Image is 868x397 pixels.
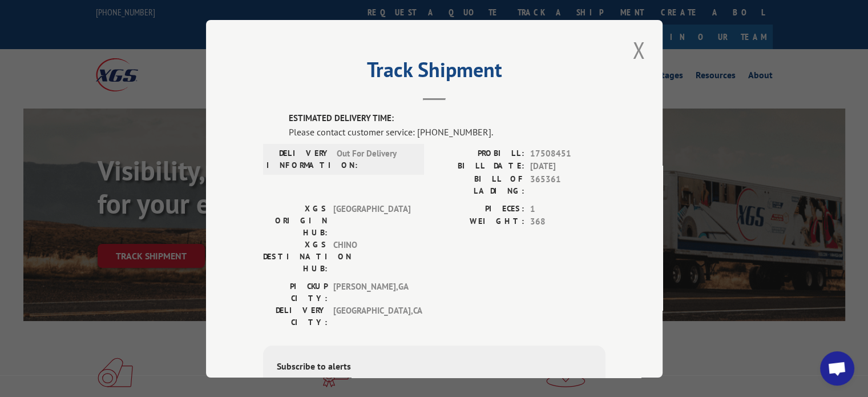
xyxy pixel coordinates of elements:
span: [PERSON_NAME] , GA [333,280,410,304]
label: XGS DESTINATION HUB: [263,238,328,274]
h2: Track Shipment [263,62,605,83]
button: Close modal [629,34,648,66]
span: [GEOGRAPHIC_DATA] , CA [333,304,410,328]
div: Please contact customer service: [PHONE_NUMBER]. [289,125,605,138]
label: BILL OF LADING: [434,173,524,197]
span: Out For Delivery [337,147,414,171]
label: BILL DATE: [434,160,524,173]
a: Open chat [820,351,854,386]
label: ESTIMATED DELIVERY TIME: [289,112,605,125]
span: [DATE] [530,160,605,173]
label: DELIVERY CITY: [263,304,328,328]
span: 368 [530,215,605,228]
label: PROBILL: [434,147,524,160]
label: PIECES: [434,202,524,215]
span: [GEOGRAPHIC_DATA] [333,202,410,238]
span: CHINO [333,238,410,274]
label: WEIGHT: [434,215,524,228]
span: 365361 [530,173,605,197]
span: 17508451 [530,147,605,160]
label: XGS ORIGIN HUB: [263,202,328,238]
label: PICKUP CITY: [263,280,328,304]
div: Subscribe to alerts [277,359,592,375]
span: 1 [530,202,605,215]
label: DELIVERY INFORMATION: [267,147,331,171]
